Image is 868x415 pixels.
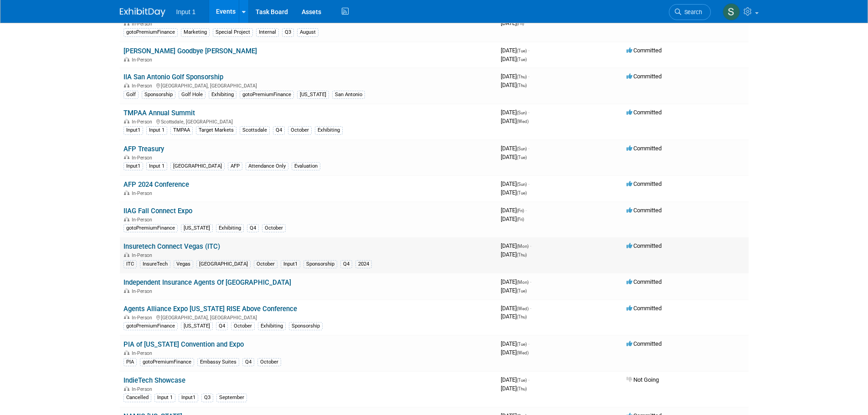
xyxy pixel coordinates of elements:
div: September [216,394,247,402]
span: [DATE] [501,305,531,312]
span: Input 1 [176,8,196,15]
span: (Tue) [517,155,527,160]
div: Q4 [247,224,259,232]
span: Committed [627,278,662,285]
div: Q3 [201,394,213,402]
span: Committed [627,145,662,152]
span: Committed [627,73,662,80]
div: Scottsdale [240,126,270,134]
span: [DATE] [501,242,531,249]
span: [DATE] [501,251,527,258]
div: gotoPremiumFinance [240,91,294,99]
span: (Sun) [517,146,527,151]
span: (Wed) [517,350,529,355]
img: In-Person Event [124,217,129,221]
span: Committed [627,180,662,187]
span: Committed [627,242,662,249]
span: - [530,278,531,285]
div: gotoPremiumFinance [123,28,178,36]
div: Golf [123,91,139,99]
span: Committed [627,47,662,54]
div: Input1 [179,394,198,402]
span: In-Person [132,190,155,196]
span: In-Person [132,217,155,223]
a: Insuretech Connect Vegas (ITC) [123,242,220,251]
img: ExhibitDay [120,8,165,17]
span: Committed [627,207,662,214]
div: [US_STATE] [297,91,329,99]
div: 2024 [355,260,372,268]
div: October [254,260,277,268]
div: Exhibiting [258,322,286,330]
span: - [528,109,529,116]
div: Q3 [282,28,294,36]
span: In-Person [132,57,155,63]
span: In-Person [132,21,155,27]
div: Input 1 [146,162,167,170]
div: Target Markets [196,126,236,134]
div: Special Project [213,28,253,36]
span: (Thu) [517,314,527,319]
div: Sponsorship [303,260,337,268]
div: [US_STATE] [181,322,213,330]
span: In-Person [132,288,155,294]
span: - [528,73,529,80]
div: Marketing [181,28,210,36]
span: In-Person [132,119,155,125]
div: gotoPremiumFinance [123,224,178,232]
span: (Tue) [517,48,527,53]
span: (Thu) [517,83,527,88]
div: Vegas [174,260,193,268]
div: Input 1 [146,126,167,134]
span: - [528,145,529,152]
span: (Tue) [517,57,527,62]
span: (Wed) [517,306,529,311]
span: [DATE] [501,278,531,285]
span: [DATE] [501,118,529,124]
span: (Sun) [517,110,527,115]
img: In-Person Event [124,190,129,195]
div: Input 1 [154,394,175,402]
div: Q4 [242,358,254,366]
span: (Mon) [517,244,529,249]
div: August [297,28,318,36]
span: (Thu) [517,252,527,257]
span: [DATE] [501,313,527,320]
a: TMPAA Annual Summit [123,109,195,117]
div: Sponsorship [289,322,323,330]
div: Scottsdale, [GEOGRAPHIC_DATA] [123,118,493,125]
div: October [262,224,286,232]
div: Input1 [123,162,143,170]
span: - [530,242,531,249]
span: - [528,180,529,187]
span: Not Going [627,376,659,383]
div: Evaluation [292,162,320,170]
span: (Thu) [517,74,527,79]
span: [DATE] [501,189,527,196]
span: In-Person [132,155,155,161]
span: (Tue) [517,190,527,195]
div: Exhibiting [216,224,244,232]
a: [PERSON_NAME] Goodbye [PERSON_NAME] [123,47,257,55]
span: - [525,207,527,214]
span: Committed [627,340,662,347]
div: [GEOGRAPHIC_DATA] [170,162,225,170]
img: In-Person Event [124,315,129,319]
div: Attendance Only [246,162,288,170]
span: (Tue) [517,378,527,383]
div: InsureTech [140,260,170,268]
span: In-Person [132,350,155,356]
div: October [288,126,312,134]
div: [GEOGRAPHIC_DATA], [GEOGRAPHIC_DATA] [123,313,493,321]
div: Exhibiting [315,126,343,134]
a: IndieTech Showcase [123,376,185,384]
a: IIAG Fall Connect Expo [123,207,192,215]
span: [DATE] [501,56,527,62]
div: San Antonio [332,91,365,99]
div: Input1 [281,260,300,268]
span: [DATE] [501,109,529,116]
span: (Fri) [517,217,524,222]
span: [DATE] [501,82,527,88]
img: Susan Stout [723,3,740,20]
a: Agents Alliance Expo [US_STATE] RISE Above Conference [123,305,297,313]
